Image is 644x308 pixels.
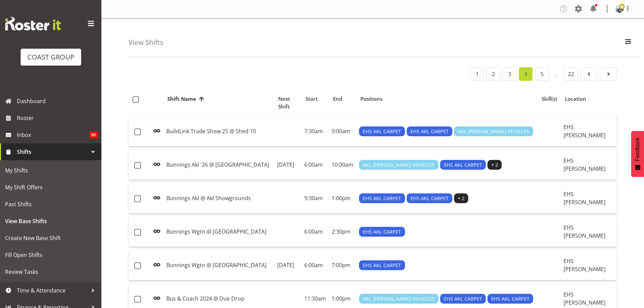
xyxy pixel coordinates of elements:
a: My Shift Offers [2,179,100,196]
td: 9:30am [302,183,329,213]
a: Create New Base Shift [2,230,100,246]
span: AKL [PERSON_NAME] VEHICLES [363,161,434,169]
span: EHS [PERSON_NAME] [564,257,605,273]
span: 66 [89,132,98,138]
span: Skill(s) [542,95,557,103]
td: 7:00pm [329,250,356,280]
span: EHS [PERSON_NAME] [564,224,605,239]
span: EHS [PERSON_NAME] [564,190,605,206]
td: 6:00am [302,150,329,180]
span: + 2 [491,161,498,169]
span: My Shift Offers [5,182,96,192]
span: + 2 [458,195,464,202]
td: [DATE] [275,150,302,180]
span: Inbox [17,130,89,140]
a: Past Shifts [2,196,100,213]
span: Past Shifts [5,199,96,209]
span: EHS [PERSON_NAME] [564,291,605,306]
span: Location [565,95,586,103]
td: Bunnings Akl '26 @ [GEOGRAPHIC_DATA] [164,150,275,180]
a: My Shifts [2,162,100,179]
td: 7:30am [302,116,329,146]
td: Bunnings Wgtn @ [GEOGRAPHIC_DATA] [164,217,275,247]
a: Review Tasks [2,263,100,280]
span: EHS [PERSON_NAME] [564,157,605,172]
img: brittany-taylorf7b938a58e78977fad4baecaf99ae47c.png [616,5,624,13]
span: AKL [PERSON_NAME] VEHICLES [363,295,434,303]
span: End [333,95,342,103]
span: EHS AKL CARPET [363,262,401,269]
span: Start [306,95,318,103]
td: 6:00am [302,217,329,247]
span: Roster [17,113,98,123]
h4: View Shifts [128,39,163,46]
span: Next Shift [278,95,298,111]
td: 10:00am [329,150,356,180]
a: 2 [486,67,500,81]
a: 3 [503,67,516,81]
span: EHS AKL CARPET [444,161,482,169]
span: AKL [PERSON_NAME] VEHICLES [458,128,529,135]
span: Dashboard [17,96,98,106]
span: EHS AKL CARPET [410,128,449,135]
span: EHS AKL CARPET [363,195,401,202]
span: Create New Base Shift [5,233,96,243]
span: EHS AKL CARPET [363,128,401,135]
a: Fill Open Shifts [2,246,100,263]
span: Review Tasks [5,267,96,277]
a: 1 [470,67,484,81]
button: Feedback - Show survey [631,131,644,177]
span: EHS AKL CARPET [444,295,482,303]
div: COAST GROUP [27,52,74,62]
span: Time & Attendance [17,285,88,295]
span: EHS [PERSON_NAME] [564,123,605,139]
span: Shift Name [167,95,196,103]
td: 6:00am [302,250,329,280]
td: 2:30pm [329,217,356,247]
span: Fill Open Shifts [5,250,96,260]
span: My Shifts [5,165,96,175]
span: Shifts [17,147,88,157]
img: Rosterit website logo [5,17,61,30]
a: 22 [564,67,578,81]
td: Bunnings Wgtn @ [GEOGRAPHIC_DATA] [164,250,275,280]
button: Filter Employees [621,35,635,50]
span: Positions [360,95,382,103]
a: View Base Shifts [2,213,100,230]
span: EHS AKL CARPET [410,195,449,202]
span: EHS AKL CARPET [363,228,401,236]
td: 1:00pm [329,183,356,213]
td: 9:00am [329,116,356,146]
td: Bunnings Akl @ Akl Showgrounds [164,183,275,213]
span: EHS AKL CARPET [491,295,529,303]
span: View Base Shifts [5,216,96,226]
td: BuildLink Trade Show 25 @ Shed 10 [164,116,275,146]
span: Feedback [635,138,641,161]
td: [DATE] [275,250,302,280]
a: 5 [535,67,549,81]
